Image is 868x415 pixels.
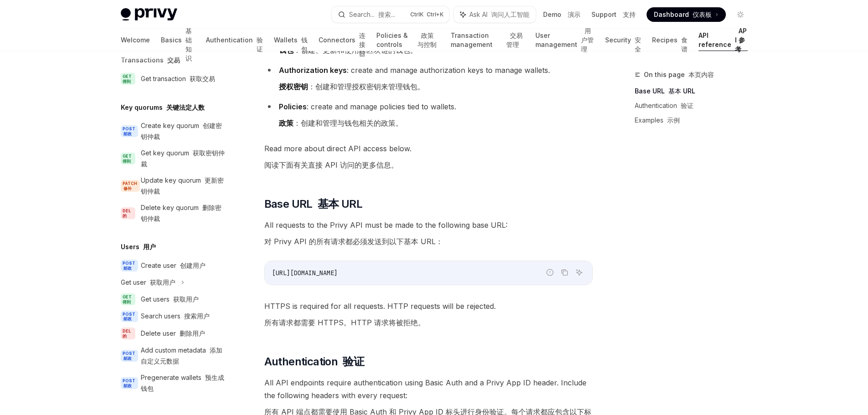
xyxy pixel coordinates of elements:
[667,116,680,124] font: 示例
[279,118,293,128] strong: 政策
[410,11,444,18] span: Ctrl K
[668,87,695,95] font: 基本 URL
[426,11,444,18] font: Ctrl+K
[185,27,192,62] font: 基础知识
[113,308,230,325] a: POST 邮政Search users 搜索用户
[121,29,150,51] a: Welcome
[113,118,230,145] a: POST 邮政Create key quorum 创建密钥仲裁
[264,197,362,211] span: Base URL
[123,159,131,164] font: 得到
[343,355,364,368] font: 验证
[180,261,205,269] font: 创建用户
[141,202,225,224] div: Delete key quorum
[141,149,225,168] font: 获取密钥仲裁
[279,82,308,91] strong: 授权密钥
[378,10,395,18] font: 搜索...
[123,316,132,321] font: 邮政
[143,243,156,251] font: 用户
[654,10,712,19] span: Dashboard
[264,142,593,175] span: Read more about direct API access below.
[121,293,135,305] span: GET
[733,7,748,22] button: Toggle dark mode
[264,300,593,333] span: HTTPS is required for all requests. HTTP requests will be rejected.
[688,71,714,78] font: 本页内容
[141,148,225,169] div: Get key quorum
[652,29,688,51] a: Recipes 食谱
[264,219,593,251] span: All requests to the Privy API must be made to the following base URL:
[735,27,747,53] font: API 参考
[121,180,140,192] span: PATCH
[123,333,127,338] font: 的
[568,10,580,18] font: 演示
[141,122,222,140] font: 创建密钥仲裁
[451,29,524,51] a: Transaction management 交易管理
[190,75,215,82] font: 获取交易
[121,328,135,339] span: DEL
[173,295,199,303] font: 获取用户
[681,36,688,53] font: 食谱
[121,8,177,21] img: light logo
[121,350,138,362] span: POST
[113,325,230,342] a: DEL 的Delete user 删除用户
[417,31,437,48] font: 政策与控制
[141,345,225,367] div: Add custom metadata
[591,10,636,19] a: Support 支持
[279,102,307,111] strong: Policies
[121,311,138,323] span: POST
[359,31,365,57] font: 连接器
[123,186,132,191] font: 修补
[121,153,135,164] span: GET
[141,73,215,84] div: Get transaction
[543,10,580,19] a: Demo 演示
[141,175,225,197] div: Update key quorum
[123,383,132,388] font: 邮政
[535,29,594,51] a: User management 用户管理
[264,318,425,327] font: 所有请求都需要 HTTPS。HTTP 请求将被拒绝。
[469,10,529,19] span: Ask AI
[123,299,131,304] font: 得到
[123,356,132,361] font: 邮政
[113,257,230,274] a: POST 邮政Create user 创建用户
[693,10,712,18] font: 仪表板
[121,260,138,272] span: POST
[150,278,175,286] font: 获取用户
[274,29,308,51] a: Wallets 钱包
[544,266,556,278] button: Report incorrect code
[376,29,440,51] a: Policies & controls 政策与控制
[264,64,593,97] li: : create and manage authorization keys to manage wallets.
[206,29,263,51] a: Authentication 验证
[123,213,127,218] font: 的
[635,98,755,113] a: Authentication 验证
[121,277,175,288] div: Get user
[121,125,138,137] span: POST
[506,31,523,48] font: 交易管理
[491,10,529,18] font: 询问人工智能
[113,145,230,172] a: GET 得到Get key quorum 获取密钥仲裁
[318,29,365,51] a: Connectors 连接器
[644,69,714,80] span: On this page
[123,266,132,271] font: 邮政
[301,36,308,53] font: 钱包
[166,103,205,111] font: 关键法定人数
[141,176,224,195] font: 更新密钥仲裁
[647,7,726,22] a: Dashboard 仪表板
[121,377,138,389] span: POST
[121,241,156,252] h5: Users
[318,197,362,210] font: 基本 URL
[264,354,364,369] span: Authentication
[121,73,135,85] span: GET
[573,266,585,278] button: Ask AI
[113,342,230,369] a: POST 邮政Add custom metadata 添加自定义元数据
[141,372,225,394] div: Pregenerate wallets
[264,100,593,133] li: : create and manage policies tied to wallets.
[454,6,536,23] button: Ask AI 询问人工智能
[161,29,195,51] a: Basics 基础知识
[141,204,221,222] font: 删除密钥仲裁
[349,9,395,20] div: Search...
[279,118,403,128] font: ：创建和管理与钱包相关的政策。
[184,312,210,320] font: 搜索用户
[121,102,205,113] h5: Key quorums
[113,200,230,227] a: DEL 的Delete key quorum 删除密钥仲裁
[123,79,131,84] font: 得到
[121,207,135,219] span: DEL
